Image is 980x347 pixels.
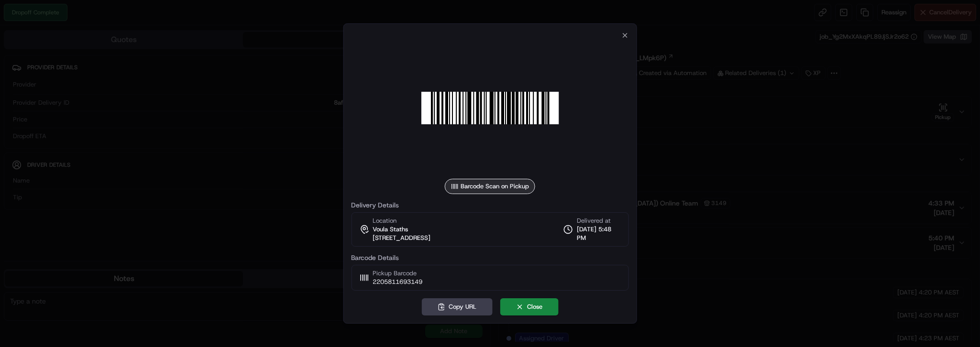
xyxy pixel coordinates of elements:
span: [STREET_ADDRESS] [373,234,430,242]
span: Location [373,217,396,225]
label: Delivery Details [351,202,629,208]
button: Copy URL [422,298,493,315]
img: Nash [10,124,29,143]
p: Welcome 👋 [10,152,174,168]
div: Barcode Scan on Pickup [445,179,535,194]
button: Close [500,298,559,315]
a: Powered byPylon [67,276,116,283]
a: 📗Knowledge Base [6,249,77,266]
button: Start new chat [163,208,174,220]
span: Delivered at [577,217,621,225]
div: 💻 [81,254,88,261]
a: 💻API Documentation [77,249,157,266]
input: Got a question? Start typing here... [25,176,172,186]
span: Pylon [95,276,116,283]
img: barcode_scan_on_pickup image [421,39,559,177]
div: We're available if you need us! [33,215,121,223]
span: 2205811693149 [373,278,422,286]
span: Knowledge Base [19,253,73,262]
label: Barcode Details [351,254,629,261]
div: Start new chat [33,206,157,215]
div: 📗 [10,254,17,261]
span: [DATE] 5:48 PM [577,225,621,242]
span: Pickup Barcode [373,269,422,278]
span: Voula Staths [373,225,408,234]
span: API Documentation [90,253,154,262]
img: 1736555255976-a54dd68f-1ca7-489b-9aae-adbdc363a1c4 [10,206,27,223]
